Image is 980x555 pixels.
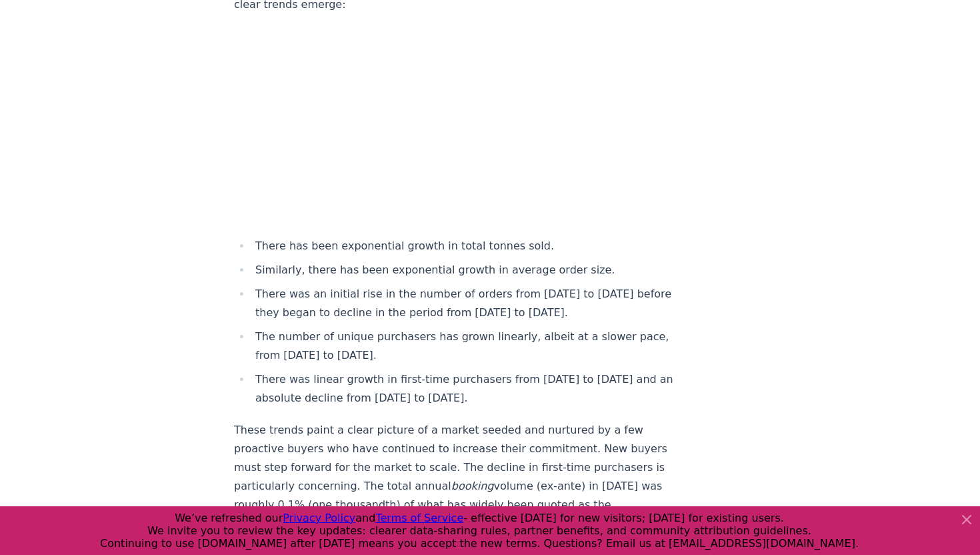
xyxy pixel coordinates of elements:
li: There was linear growth in first-time purchasers from [DATE] to [DATE] and an absolute decline fr... [251,370,675,408]
iframe: Multiple Lines [234,27,675,223]
li: There was an initial rise in the number of orders from [DATE] to [DATE] before they began to decl... [251,285,675,322]
li: Similarly, there has been exponential growth in average order size. [251,261,675,280]
em: booking [451,480,494,492]
li: The number of unique purchasers has grown linearly, albeit at a slower pace, from [DATE] to [DATE]. [251,328,675,365]
li: There has been exponential growth in total tonnes sold. [251,237,675,255]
